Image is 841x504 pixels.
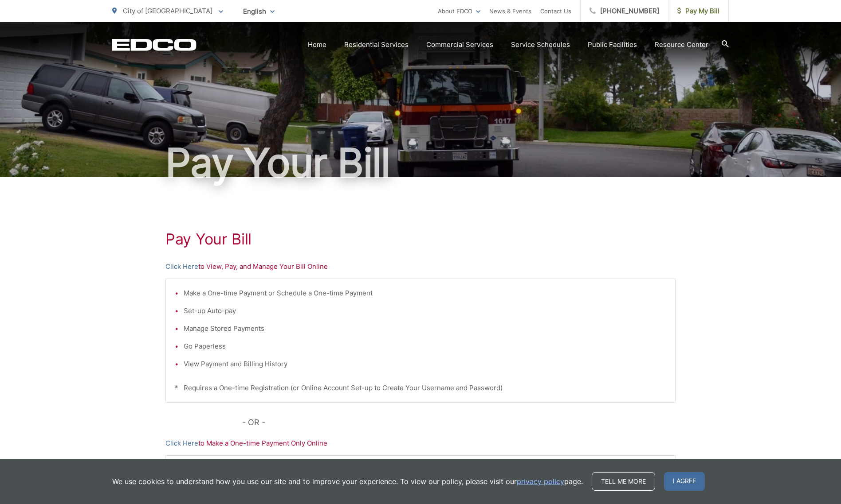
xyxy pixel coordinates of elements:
p: to Make a One-time Payment Only Online [165,438,676,449]
a: Commercial Services [426,39,493,50]
li: Go Paperless [184,341,666,352]
li: Make a One-time Payment or Schedule a One-time Payment [184,288,666,299]
li: Set-up Auto-pay [184,306,666,316]
a: Click Here [165,438,198,449]
a: Residential Services [344,39,409,50]
li: Manage Stored Payments [184,323,666,334]
p: - OR - [242,416,676,429]
h1: Pay Your Bill [112,141,729,185]
p: * Requires a One-time Registration (or Online Account Set-up to Create Your Username and Password) [175,383,666,393]
a: News & Events [489,6,531,16]
span: City of [GEOGRAPHIC_DATA] [123,7,212,15]
span: Pay My Bill [677,6,719,16]
a: Service Schedules [511,39,570,50]
a: EDCD logo. Return to the homepage. [112,39,196,51]
a: Home [308,39,326,50]
p: We use cookies to understand how you use our site and to improve your experience. To view our pol... [112,476,583,487]
a: Contact Us [540,6,571,16]
a: privacy policy [517,476,564,487]
a: Public Facilities [588,39,637,50]
h1: Pay Your Bill [165,230,676,248]
span: I agree [664,472,705,491]
a: Resource Center [655,39,708,50]
a: About EDCO [438,6,480,16]
p: to View, Pay, and Manage Your Bill Online [165,261,676,272]
a: Tell me more [592,472,655,491]
a: Click Here [165,261,198,272]
li: View Payment and Billing History [184,359,666,369]
span: English [236,4,281,19]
